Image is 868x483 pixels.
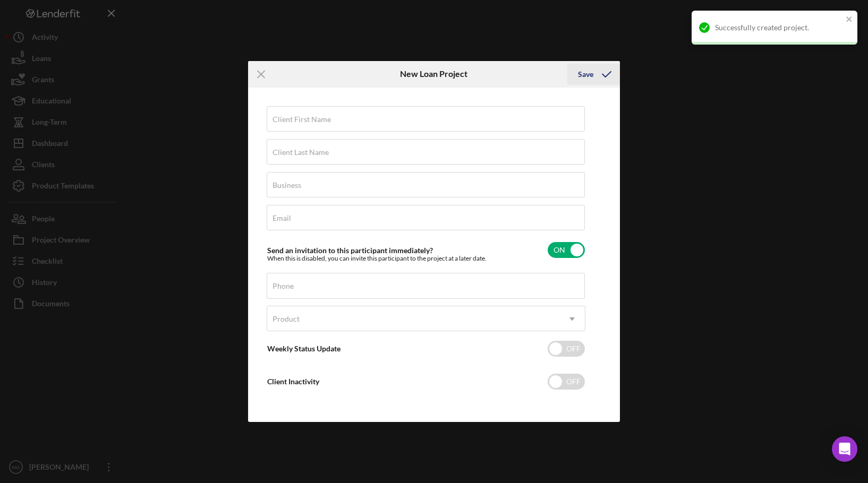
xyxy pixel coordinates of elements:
[273,181,301,189] label: Business
[267,246,433,255] label: Send an invitation to this participant immediately?
[832,436,857,462] div: Open Intercom Messenger
[578,64,593,85] div: Save
[567,64,620,85] button: Save
[715,23,843,32] div: Successfully created project.
[273,115,331,124] label: Client First Name
[267,255,487,262] div: When this is disabled, you can invite this participant to the project at a later date.
[267,377,319,386] label: Client Inactivity
[267,344,341,353] label: Weekly Status Update
[273,282,294,290] label: Phone
[846,15,853,25] button: close
[400,69,467,79] h6: New Loan Project
[273,148,329,157] label: Client Last Name
[273,315,300,323] div: Product
[273,214,291,222] label: Email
